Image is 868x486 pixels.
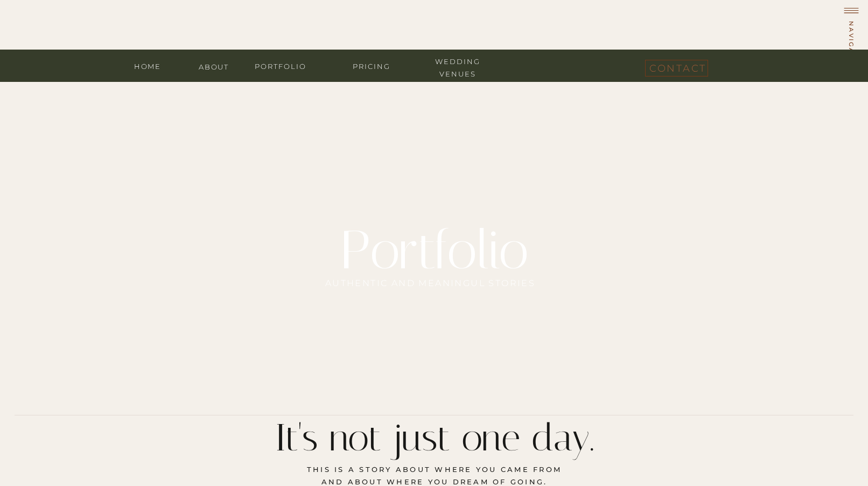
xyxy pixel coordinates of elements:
[248,60,313,71] a: portfolio
[425,55,490,66] a: wedding venues
[267,415,601,448] h2: It's not just one day.
[339,60,404,71] a: Pricing
[192,61,235,71] a: about
[338,218,531,272] h1: Portfolio
[324,276,537,286] h3: Authentic and meaningul stories
[649,60,703,72] a: contact
[126,60,169,71] a: home
[846,21,856,69] h1: navigate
